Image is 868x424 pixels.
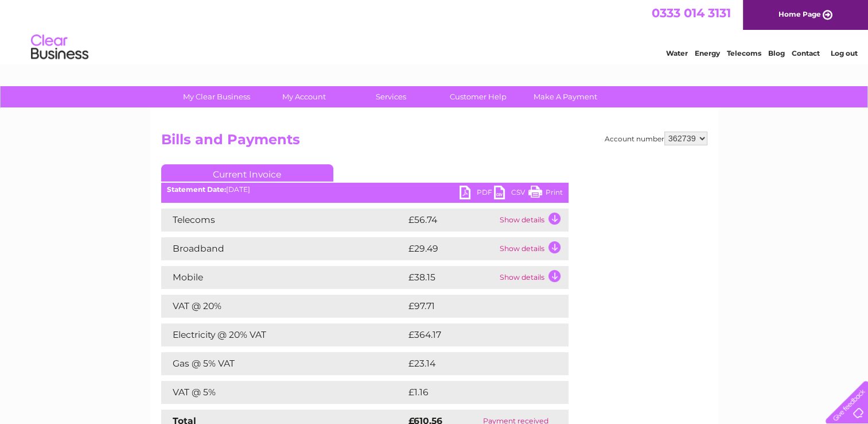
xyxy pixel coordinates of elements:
[161,209,406,232] td: Telecoms
[406,381,539,404] td: £1.16
[161,295,406,318] td: VAT @ 20%
[344,86,438,107] a: Services
[161,381,406,404] td: VAT @ 5%
[792,49,820,57] a: Contact
[497,266,569,289] td: Show details
[727,49,761,57] a: Telecoms
[169,86,264,107] a: My Clear Business
[161,132,707,153] h2: Bills and Payments
[666,49,688,57] a: Water
[460,186,494,202] a: PDF
[256,86,351,107] a: My Account
[406,352,544,375] td: £23.14
[406,323,547,346] td: £364.17
[161,186,569,194] div: [DATE]
[497,237,569,260] td: Show details
[161,323,406,346] td: Electricity @ 20% VAT
[768,49,785,57] a: Blog
[494,186,528,202] a: CSV
[431,86,526,107] a: Customer Help
[161,237,406,260] td: Broadband
[518,86,613,107] a: Make A Payment
[406,295,544,318] td: £97.71
[528,186,563,202] a: Print
[161,352,406,375] td: Gas @ 5% VAT
[164,6,706,56] div: Clear Business is a trading name of Verastar Limited (registered in [GEOGRAPHIC_DATA] No. 3667643...
[830,49,857,57] a: Log out
[30,30,89,65] img: logo.png
[605,132,707,145] div: Account number
[167,185,226,194] b: Statement Date:
[406,209,497,232] td: £56.74
[406,237,497,260] td: £29.49
[652,6,731,20] a: 0333 014 3131
[695,49,720,57] a: Energy
[497,209,569,232] td: Show details
[161,164,333,182] a: Current Invoice
[406,266,497,289] td: £38.15
[161,266,406,289] td: Mobile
